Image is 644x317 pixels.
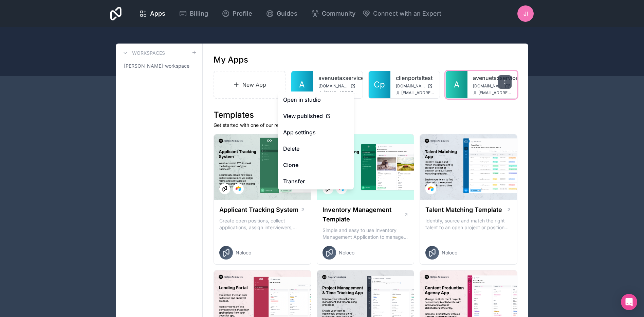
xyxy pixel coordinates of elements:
p: Simple and easy to use Inventory Management Application to manage your stock, orders and Manufact... [323,227,409,240]
span: Profile [233,9,252,18]
button: Connect with an Expert [362,9,441,18]
span: A [299,79,305,90]
span: Billing [190,9,208,18]
h1: Inventory Management Template [323,205,404,224]
span: Noloco [236,249,251,256]
a: New App [214,71,286,99]
p: Identify, source and match the right talent to an open project or position with our Talent Matchi... [425,217,512,231]
p: Get started with one of our ready-made templates [214,122,517,129]
button: Delete [278,140,354,157]
a: View published [278,108,354,124]
span: [DOMAIN_NAME] [318,83,348,89]
a: Billing [173,6,214,21]
a: clienportaltest [396,74,435,82]
a: Guides [260,6,303,21]
div: Open Intercom Messenger [621,294,637,310]
span: [EMAIL_ADDRESS][DOMAIN_NAME] [478,90,512,96]
a: Clone [278,157,354,173]
a: [DOMAIN_NAME] [473,83,512,89]
span: Noloco [442,249,457,256]
a: avenuetaxservice [473,74,512,82]
a: Apps [134,6,171,21]
h1: Talent Matching Template [425,205,502,215]
span: [EMAIL_ADDRESS][DOMAIN_NAME] [401,90,435,96]
a: [DOMAIN_NAME] [396,83,435,89]
span: [DOMAIN_NAME] [473,83,502,89]
span: [PERSON_NAME]-workspace [124,63,189,69]
span: Community [322,9,355,18]
span: Guides [277,9,297,18]
img: Airtable Logo [236,186,241,191]
span: Cp [374,79,385,90]
span: Apps [150,9,165,18]
span: Connect with an Expert [373,9,441,18]
span: JI [523,10,528,18]
a: [PERSON_NAME]-workspace [121,60,197,72]
a: [DOMAIN_NAME] [318,83,357,89]
a: Community [306,6,361,21]
span: [DOMAIN_NAME] [396,83,425,89]
h3: Workspaces [132,50,165,56]
a: Cp [369,71,390,98]
a: Open in studio [278,91,354,108]
a: A [291,71,313,98]
p: Create open positions, collect applications, assign interviewers, centralise candidate feedback a... [219,217,306,231]
a: Profile [216,6,258,21]
span: A [454,79,460,90]
h1: Applicant Tracking System [219,205,298,215]
span: [EMAIL_ADDRESS][DOMAIN_NAME] [324,90,357,96]
a: avenuetaxservices [318,74,357,82]
span: View published [283,112,323,120]
a: App settings [278,124,354,140]
h1: My Apps [214,54,248,65]
h1: Templates [214,110,517,120]
a: A [446,71,467,98]
img: Airtable Logo [428,186,434,191]
span: Noloco [339,249,354,256]
a: Workspaces [121,49,165,57]
a: Transfer [278,173,354,189]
